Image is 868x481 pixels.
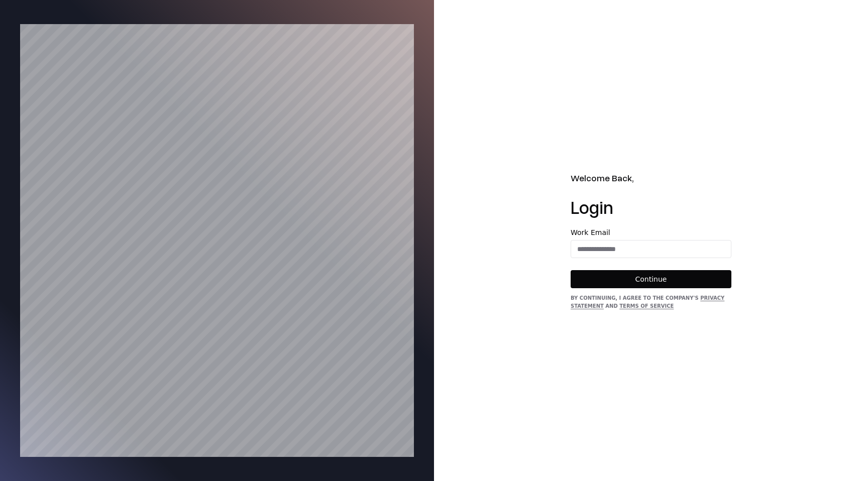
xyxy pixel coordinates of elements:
[571,171,731,185] h2: Welcome Back,
[571,294,731,310] div: By continuing, I agree to the Company's and
[571,197,731,217] h1: Login
[571,270,731,288] button: Continue
[619,303,674,309] a: Terms of Service
[571,295,724,309] a: Privacy Statement
[571,229,731,236] label: Work Email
